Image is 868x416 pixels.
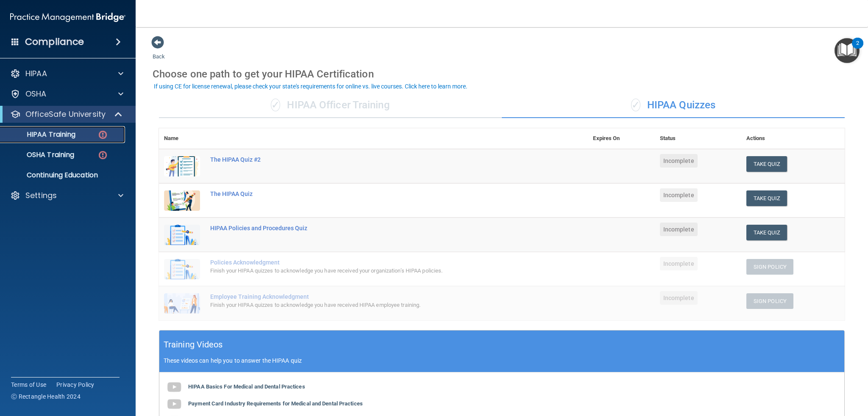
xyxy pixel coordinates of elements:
button: Sign Policy [746,293,793,309]
img: danger-circle.6113f641.png [97,150,108,160]
div: HIPAA Officer Training [159,93,502,118]
button: Sign Policy [746,259,793,275]
p: These videos can help you to answer the HIPAA quiz [164,357,840,364]
div: If using CE for license renewal, please check your state's requirements for online vs. live cours... [154,83,467,89]
div: The HIPAA Quiz [210,190,545,197]
p: Settings [25,190,57,201]
div: Finish your HIPAA quizzes to acknowledge you have received HIPAA employee training. [210,300,545,310]
th: Expires On [588,128,654,149]
div: Choose one path to get your HIPAA Certification [153,62,851,86]
button: Take Quiz [746,225,787,240]
img: danger-circle.6113f641.png [97,129,108,140]
img: gray_youtube_icon.38fcd6cc.png [166,396,183,413]
iframe: Drift Widget Chat Controller [722,356,858,390]
h5: Training Videos [164,337,223,352]
span: ✓ [631,99,640,111]
a: OfficeSafe University [10,109,123,119]
div: Finish your HIPAA quizzes to acknowledge you have received your organization’s HIPAA policies. [210,266,545,276]
div: HIPAA Policies and Procedures Quiz [210,225,545,231]
div: The HIPAA Quiz #2 [210,156,545,163]
span: ✓ [271,99,280,111]
th: Status [655,128,741,149]
th: Name [159,128,205,149]
p: OSHA Training [6,151,74,159]
button: If using CE for license renewal, please check your state's requirements for online vs. live cours... [153,82,469,91]
button: Open Resource Center, 2 new notifications [835,38,860,63]
img: PMB logo [10,9,125,26]
p: OSHA [25,89,47,99]
span: Incomplete [660,291,698,305]
a: OSHA [10,89,123,99]
div: HIPAA Quizzes [502,93,845,118]
a: Back [153,43,165,60]
th: Actions [741,128,845,149]
span: Ⓒ Rectangle Health 2024 [11,392,81,401]
p: Continuing Education [6,171,121,179]
div: Employee Training Acknowledgment [210,293,545,300]
p: OfficeSafe University [25,109,106,119]
span: Incomplete [660,257,698,270]
div: 2 [856,43,859,54]
button: Take Quiz [746,190,787,206]
button: Take Quiz [746,156,787,172]
a: Privacy Policy [56,380,95,389]
span: Incomplete [660,223,698,236]
p: HIPAA [25,69,47,79]
a: Terms of Use [11,380,46,389]
img: gray_youtube_icon.38fcd6cc.png [166,379,183,396]
a: HIPAA [10,69,123,79]
div: Policies Acknowledgment [210,259,545,266]
h4: Compliance [25,36,84,48]
a: Settings [10,190,123,201]
span: Incomplete [660,154,698,168]
p: HIPAA Training [6,130,75,139]
b: Payment Card Industry Requirements for Medical and Dental Practices [188,400,363,407]
b: HIPAA Basics For Medical and Dental Practices [188,383,305,390]
span: Incomplete [660,188,698,202]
